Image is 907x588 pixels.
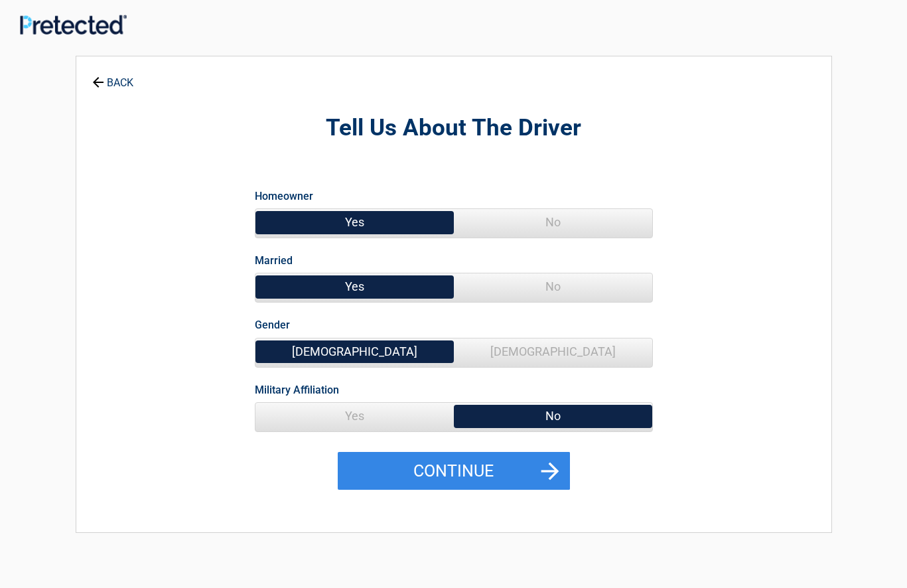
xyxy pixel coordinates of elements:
span: [DEMOGRAPHIC_DATA] [255,338,454,365]
label: Gender [255,316,290,334]
img: Main Logo [20,15,127,34]
span: No [454,403,652,429]
label: Military Affiliation [255,381,339,399]
span: [DEMOGRAPHIC_DATA] [454,338,652,365]
span: No [454,209,652,236]
a: BACK [90,65,136,88]
h2: Tell Us About The Driver [149,113,758,144]
span: Yes [255,209,454,236]
label: Married [255,252,293,269]
span: Yes [255,273,454,300]
span: Yes [255,403,454,429]
label: Homeowner [255,187,313,205]
span: No [454,273,652,300]
button: Continue [338,452,570,490]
